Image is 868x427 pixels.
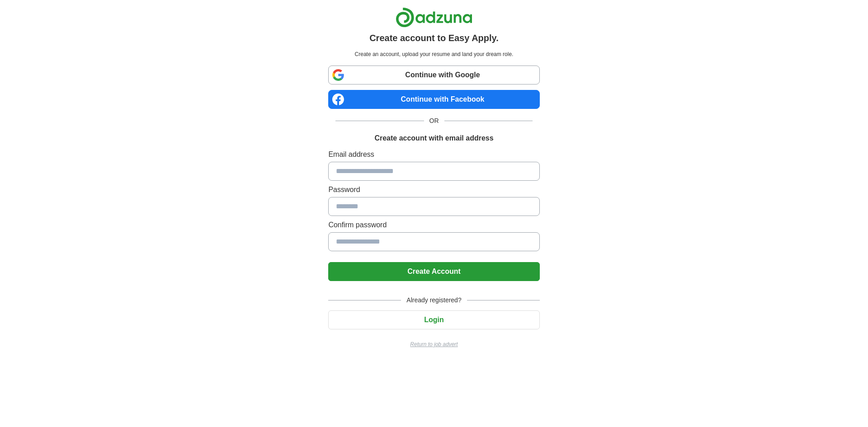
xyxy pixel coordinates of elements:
[328,310,539,329] button: Login
[328,90,539,109] a: Continue with Facebook
[330,50,538,58] p: Create an account, upload your resume and land your dream role.
[369,31,499,45] h1: Create account to Easy Apply.
[401,296,467,305] span: Already registered?
[328,340,539,348] a: Return to job advert
[328,66,539,84] a: Continue with Google
[424,116,444,126] span: OR
[328,184,539,195] label: Password
[328,149,539,160] label: Email address
[328,220,539,230] label: Confirm password
[396,7,472,28] img: Adzuna logo
[328,316,539,324] a: Login
[328,262,539,281] button: Create Account
[374,133,493,144] h1: Create account with email address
